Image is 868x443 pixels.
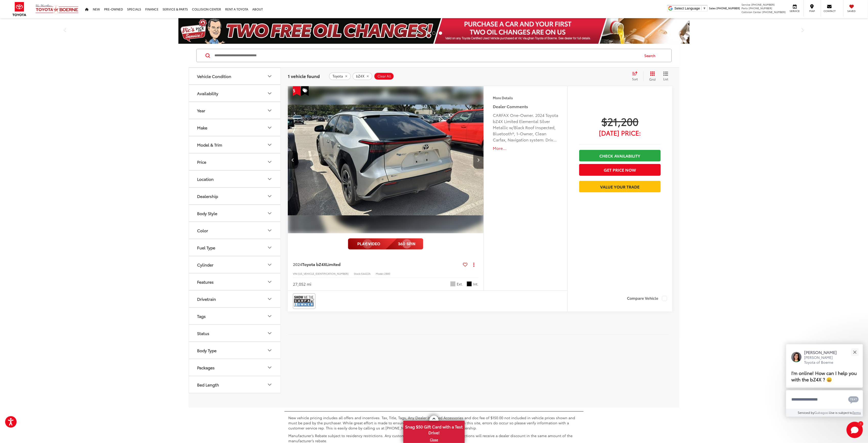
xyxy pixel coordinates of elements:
[853,410,861,415] a: Terms
[824,9,836,13] span: Contact
[267,142,273,148] div: Model & Trim
[189,102,281,119] button: YearYear
[374,72,394,80] button: Clear All
[749,6,772,10] span: [PHONE_NUMBER]
[741,6,748,10] span: Parts
[189,291,281,307] button: DrivetrainDrivetrain
[197,91,218,96] div: Availability
[741,3,750,6] span: Service
[294,294,314,308] img: View CARFAX report
[197,279,214,284] div: Features
[361,272,371,275] span: 54422A
[267,245,273,251] div: Fuel Type
[267,125,273,131] div: Make
[703,6,706,10] span: ▼
[288,86,484,234] img: 2024 Toyota bZ4X Limited
[493,103,558,109] h5: Dealer Comments
[267,382,273,388] div: Bed Length
[352,72,372,80] button: remove bZ4X
[751,3,775,6] span: [PHONE_NUMBER]
[288,73,320,79] span: 1 vehicle found
[786,390,863,409] textarea: Type your message
[627,296,667,301] label: Compare Vehicle
[293,261,302,267] span: 2024
[189,376,281,393] button: Bed LengthBed Length
[632,77,638,81] span: Sort
[197,314,206,318] div: Tags
[376,272,384,275] span: Model:
[197,74,231,79] div: Vehicle Condition
[197,331,209,336] div: Status
[675,6,706,10] a: Select Language​
[356,74,364,78] span: bZ4X
[197,296,216,301] div: Drivetrain
[709,6,716,10] span: Sales
[829,410,853,415] span: Use is subject to
[467,281,472,286] span: Black
[214,49,639,62] input: Search by Make, Model, or Keyword
[493,145,558,151] button: More...
[804,355,842,365] p: [PERSON_NAME] Toyota of Boerne
[267,90,273,96] div: Availability
[293,272,298,275] span: VIN:
[267,279,273,285] div: Features
[267,313,273,319] div: Tags
[643,71,659,81] button: Grid View
[189,342,281,359] button: Body TypeBody Type
[470,260,478,269] button: Actions
[579,181,661,192] a: Value Your Trade
[293,281,311,287] div: 27,052 mi
[267,107,273,114] div: Year
[493,112,558,143] div: CARFAX One-Owner. 2024 Toyota bZ4X Limited Elemental Silver Metallic w/Black Roof Inspected, Blue...
[649,77,656,81] span: Grid
[189,119,281,136] button: MakeMake
[378,74,391,78] span: Clear All
[189,171,281,187] button: LocationLocation
[815,410,829,415] a: Gubagoo.
[189,359,281,376] button: PackagesPackages
[288,86,484,233] a: 2024 Toyota bZ4X Limited2024 Toyota bZ4X Limited2024 Toyota bZ4X Limited2024 Toyota bZ4X Limited
[639,49,663,62] button: Search
[298,272,349,275] span: [US_VEHICLE_IDENTIFICATION_NUMBER]
[326,261,340,267] span: Limited
[786,344,863,417] div: Close[PERSON_NAME][PERSON_NAME] Toyota of BoerneI'm online! How can I help you with the bZ4X ? 😀T...
[197,194,218,198] div: Dealership
[329,72,351,80] button: remove Toyota
[333,74,343,78] span: Toyota
[288,86,484,233] div: 2024 Toyota bZ4X Limited 3
[197,211,217,216] div: Body Style
[804,349,842,355] p: [PERSON_NAME]
[197,159,206,164] div: Price
[267,227,273,234] div: Color
[846,9,857,13] span: Saved
[189,205,281,221] button: Body StyleBody Style
[806,9,818,13] span: Map
[293,86,301,96] span: Get Price Drop Alert
[450,281,455,286] span: Elemental Silver Metallic W/Black Roof
[189,68,281,84] button: Vehicle ConditionVehicle Condition
[189,308,281,324] button: TagsTags
[579,130,661,135] span: [DATE] Price:
[849,347,860,358] button: Close
[197,348,216,353] div: Body Type
[716,6,740,10] span: [PHONE_NUMBER]
[189,188,281,204] button: DealershipDealership
[197,125,207,130] div: Make
[189,325,281,341] button: StatusStatus
[473,282,478,286] span: Int.
[189,136,281,153] button: Model & TrimModel & Trim
[197,382,219,387] div: Bed Length
[267,296,273,302] div: Drivetrain
[197,245,215,250] div: Fuel Type
[473,262,474,267] span: dropdown dots
[267,159,273,165] div: Price
[197,228,208,233] div: Color
[348,238,423,250] img: full motion video
[741,10,761,14] span: Collision Center
[189,222,281,239] button: ColorColor
[860,423,861,425] span: 1
[579,150,661,161] a: Check Availability
[675,6,700,10] span: Select Language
